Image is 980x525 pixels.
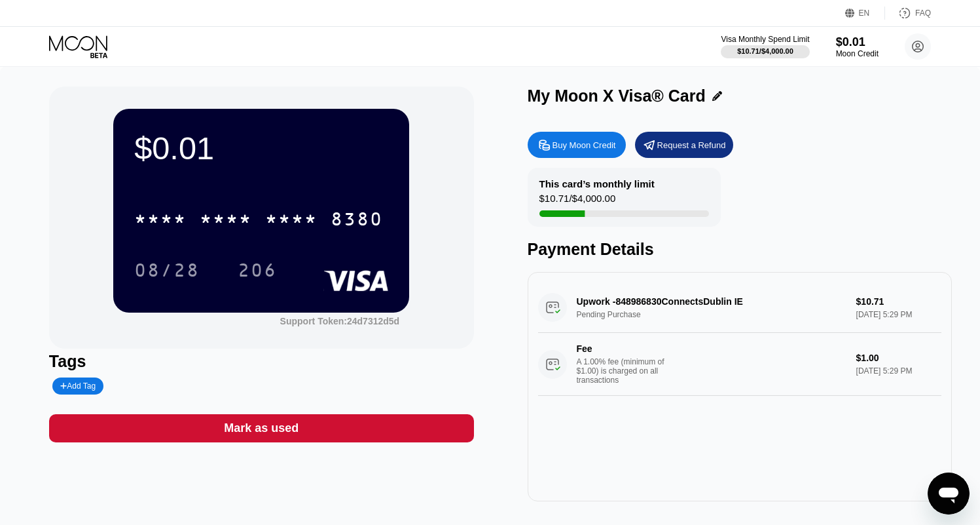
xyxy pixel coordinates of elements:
[52,378,103,395] div: Add Tag
[538,333,942,396] div: FeeA 1.00% fee (minimum of $1.00) is charged on all transactions$1.00[DATE] 5:29 PM
[280,316,400,326] div: Support Token: 24d7312d5d
[737,47,793,55] div: $10.71 / $4,000.00
[49,352,474,371] div: Tags
[528,240,953,259] div: Payment Details
[836,35,879,58] div: $0.01Moon Credit
[577,343,668,354] div: Fee
[928,473,970,515] iframe: Button to launch messaging window
[657,140,726,151] div: Request a Refund
[60,381,96,391] div: Add Tag
[539,193,616,210] div: $10.71 / $4,000.00
[228,254,287,286] div: 206
[915,9,931,18] div: FAQ
[859,9,870,18] div: EN
[238,262,277,282] div: 206
[124,254,209,286] div: 08/28
[885,7,931,20] div: FAQ
[721,35,809,58] div: Visa Monthly Spend Limit$10.71/$4,000.00
[721,35,809,44] div: Visa Monthly Spend Limit
[331,210,383,231] div: 8380
[836,35,879,49] div: $0.01
[134,130,388,166] div: $0.01
[539,178,655,189] div: This card’s monthly limit
[836,49,879,58] div: Moon Credit
[577,357,675,385] div: A 1.00% fee (minimum of $1.00) is charged on all transactions
[635,132,733,158] div: Request a Refund
[49,414,474,442] div: Mark as used
[553,140,616,151] div: Buy Moon Credit
[856,353,942,363] div: $1.00
[280,316,400,326] div: Support Token:24d7312d5d
[845,7,885,20] div: EN
[528,87,706,106] div: My Moon X Visa® Card
[134,262,200,282] div: 08/28
[528,132,626,158] div: Buy Moon Credit
[224,421,299,436] div: Mark as used
[856,366,942,376] div: [DATE] 5:29 PM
